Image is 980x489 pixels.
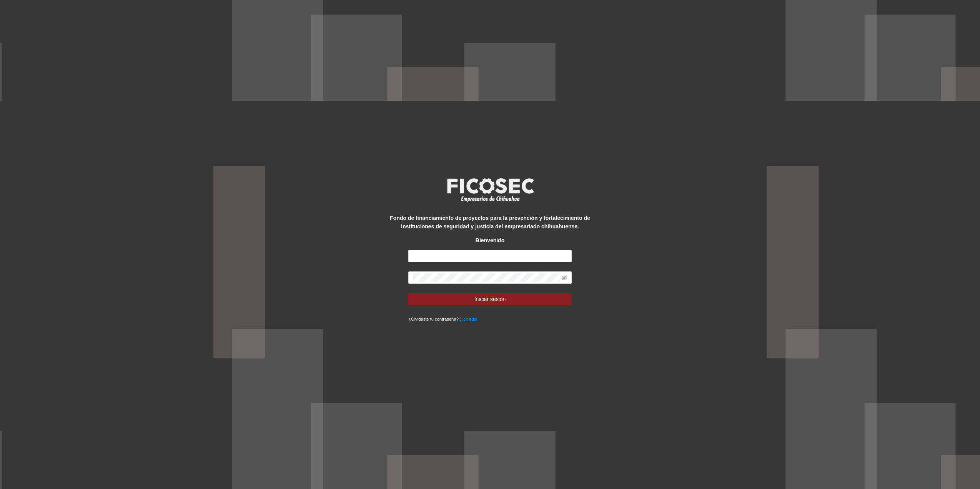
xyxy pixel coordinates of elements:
strong: Bienvenido [476,237,504,243]
span: eye-invisible [562,275,567,280]
img: logo [442,176,538,204]
button: Iniciar sesión [408,293,572,305]
a: Click aqui [459,317,478,321]
span: Iniciar sesión [474,295,506,303]
strong: Fondo de financiamiento de proyectos para la prevención y fortalecimiento de instituciones de seg... [390,215,590,230]
small: ¿Olvidaste tu contraseña? [408,317,477,321]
